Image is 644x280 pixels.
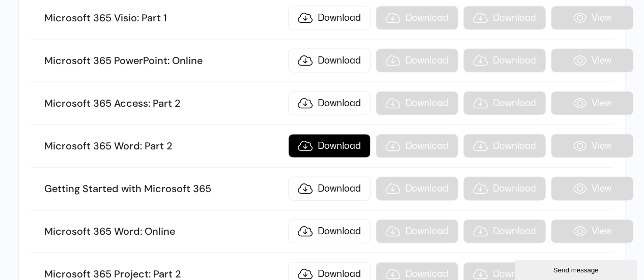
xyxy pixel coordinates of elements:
[288,177,371,201] a: Download
[288,91,371,115] a: Download
[44,140,283,153] h3: Microsoft 365 Word: Part 2
[44,182,283,196] h3: Getting Started with Microsoft 365
[288,220,371,243] a: Download
[288,6,371,30] a: Download
[44,97,283,110] h3: Microsoft 365 Access: Part 2
[44,225,283,238] h3: Microsoft 365 Word: Online
[288,134,371,158] a: Download
[44,12,283,25] h3: Microsoft 365 Visio: Part 1
[288,49,371,73] a: Download
[44,54,283,68] h3: Microsoft 365 PowerPoint: Online
[515,258,639,280] iframe: chat widget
